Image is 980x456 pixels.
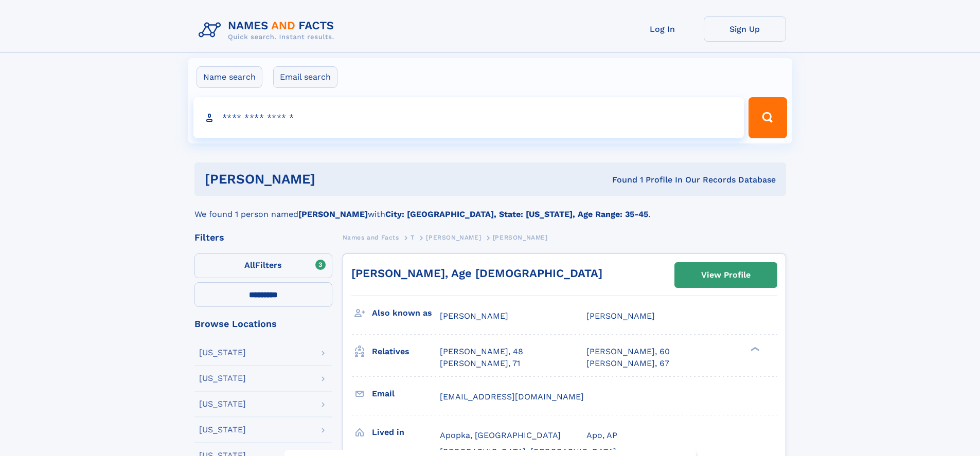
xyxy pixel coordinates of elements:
[199,400,246,408] div: [US_STATE]
[464,174,776,186] div: Found 1 Profile In Our Records Database
[372,424,440,441] h3: Lived in
[440,430,561,440] span: Apopka, [GEOGRAPHIC_DATA]
[194,233,332,242] div: Filters
[372,343,440,360] h3: Relatives
[194,16,343,44] img: Logo Names and Facts
[586,358,669,369] a: [PERSON_NAME], 67
[748,346,760,353] div: ❯
[440,311,508,321] span: [PERSON_NAME]
[704,16,786,42] a: Sign Up
[194,253,332,278] label: Filters
[701,263,751,287] div: View Profile
[244,260,255,270] span: All
[197,66,262,88] label: Name search
[193,97,744,138] input: search input
[205,173,464,186] h1: [PERSON_NAME]
[273,66,337,88] label: Email search
[586,430,617,440] span: Apo, AP
[440,392,584,402] span: [EMAIL_ADDRESS][DOMAIN_NAME]
[199,374,246,382] div: [US_STATE]
[440,346,523,357] a: [PERSON_NAME], 48
[440,358,520,369] a: [PERSON_NAME], 71
[385,209,648,219] b: City: [GEOGRAPHIC_DATA], State: [US_STATE], Age Range: 35-45
[426,231,481,244] a: [PERSON_NAME]
[298,209,368,219] b: [PERSON_NAME]
[372,385,440,403] h3: Email
[343,231,399,244] a: Names and Facts
[675,263,777,287] a: View Profile
[199,349,246,357] div: [US_STATE]
[194,319,332,329] div: Browse Locations
[426,234,481,241] span: [PERSON_NAME]
[194,196,786,221] div: We found 1 person named with .
[493,234,548,241] span: [PERSON_NAME]
[199,426,246,434] div: [US_STATE]
[372,304,440,322] h3: Also known as
[411,234,415,241] span: T
[351,267,602,280] a: [PERSON_NAME], Age [DEMOGRAPHIC_DATA]
[621,16,704,42] a: Log In
[749,97,787,138] button: Search Button
[586,311,655,321] span: [PERSON_NAME]
[411,231,415,244] a: T
[586,346,670,357] a: [PERSON_NAME], 60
